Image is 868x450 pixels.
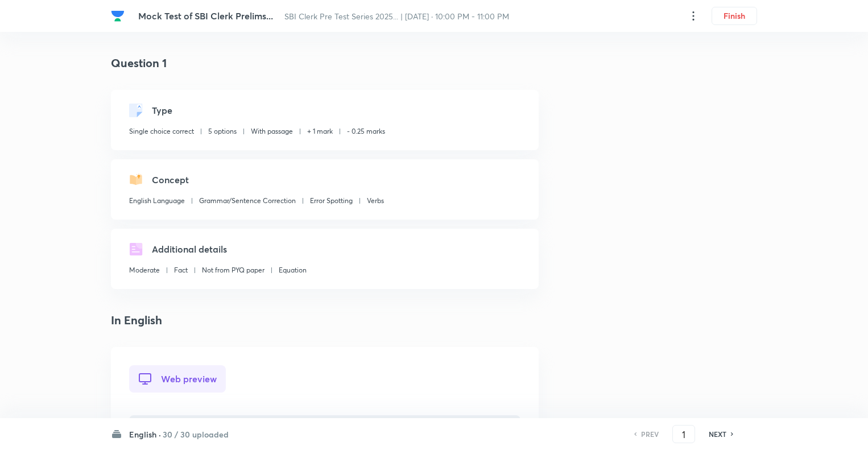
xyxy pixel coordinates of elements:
p: Verbs [367,196,384,206]
p: Not from PYQ paper [202,265,264,275]
a: Company Logo [111,9,129,23]
h5: Type [152,104,172,117]
p: English Language [129,196,185,206]
img: Company Logo [111,9,125,23]
img: questionDetails.svg [129,242,143,256]
img: questionType.svg [129,104,143,117]
p: With passage [251,126,293,137]
h5: Concept [152,173,189,187]
h5: Additional details [152,242,227,256]
p: Single choice correct [129,126,194,137]
p: Moderate [129,265,160,275]
p: 5 options [208,126,237,137]
p: Error Spotting [310,196,353,206]
h6: PREV [641,429,659,439]
p: Equation [279,265,307,275]
h4: Question 1 [111,55,539,72]
p: Grammar/Sentence Correction [199,196,296,206]
h4: In English [111,312,539,329]
h6: English · [129,428,161,440]
span: Mock Test of SBI Clerk Prelims... [138,10,273,22]
h6: NEXT [709,429,726,439]
span: Web preview [161,374,217,384]
p: Fact [174,265,188,275]
span: SBI Clerk Pre Test Series 2025... | [DATE] · 10:00 PM - 11:00 PM [284,11,509,22]
button: Finish [712,7,757,25]
img: questionConcept.svg [129,173,143,187]
h6: 30 / 30 uploaded [163,428,229,440]
p: - 0.25 marks [347,126,385,137]
p: + 1 mark [307,126,333,137]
